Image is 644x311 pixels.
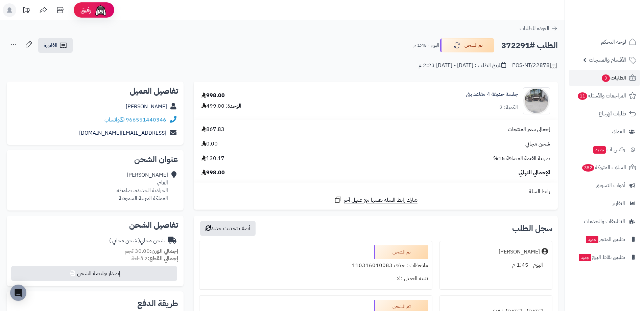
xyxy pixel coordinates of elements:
[598,18,638,32] img: logo-2.png
[150,247,178,255] strong: إجمالي الوزن:
[79,129,166,137] a: [EMAIL_ADDRESS][DOMAIN_NAME]
[126,103,167,111] a: [PERSON_NAME]
[569,249,640,265] a: تطبيق نقاط البيعجديد
[493,155,550,162] span: ضريبة القيمة المضافة 15%
[344,196,418,204] span: شارك رابط السلة نفسها مع عميل آخر
[519,169,550,177] span: الإجمالي النهائي
[126,116,166,124] a: 966551440346
[125,247,178,255] small: 30.00 كجم
[584,217,625,226] span: التطبيقات والخدمات
[520,24,549,32] span: العودة للطلبات
[200,221,256,236] button: أضف تحديث جديد
[585,235,625,244] span: تطبيق المتجر
[602,74,610,82] span: 3
[201,126,224,133] span: 867.83
[599,109,626,118] span: طلبات الإرجاع
[589,55,626,65] span: الأقسام والمنتجات
[12,155,178,163] h2: عنوان الشحن
[569,213,640,229] a: التطبيقات والخدمات
[413,42,439,49] small: اليوم - 1:45 م
[586,236,598,243] span: جديد
[499,104,518,111] div: الكمية: 2
[569,177,640,194] a: أدوات التسويق
[577,91,626,101] span: المراجعات والأسئلة
[569,231,640,247] a: تطبيق المتجرجديد
[196,188,555,196] div: رابط السلة
[94,3,108,17] img: ai-face.png
[38,38,73,53] a: الفاتورة
[11,266,177,281] button: إصدار بوليصة الشحن
[419,62,506,69] div: تاريخ الطلب : [DATE] - [DATE] 2:23 م
[612,199,625,208] span: التقارير
[466,90,518,98] a: جلسة حديقة 4 مقاعد بني
[593,145,625,154] span: وآتس آب
[201,92,225,99] div: 998.00
[501,39,558,52] h2: الطلب #372291
[569,88,640,104] a: المراجعات والأسئلة11
[204,259,428,272] div: ملاحظات : حذف 110316010083
[132,254,178,263] small: 2 قطعة
[569,70,640,86] a: الطلبات3
[334,196,418,204] a: شارك رابط السلة نفسها مع عميل آخر
[12,221,178,229] h2: تفاصيل الشحن
[525,140,550,148] span: شحن مجاني
[508,126,550,133] span: إجمالي سعر المنتجات
[569,195,640,212] a: التقارير
[601,37,626,47] span: لوحة التحكم
[18,3,35,19] a: تحديثات المنصة
[148,254,178,263] strong: إجمالي القطع:
[512,224,552,232] h3: سجل الطلب
[201,155,224,162] span: 130.17
[569,106,640,122] a: طلبات الإرجاع
[582,164,594,172] span: 352
[581,163,626,172] span: السلات المتروكة
[137,299,178,308] h2: طريقة الدفع
[10,285,26,301] div: Open Intercom Messenger
[374,245,428,259] div: تم الشحن
[201,169,225,177] span: 998.00
[204,272,428,285] div: تنبيه العميل : لا
[80,6,91,14] span: رفيق
[578,92,587,100] span: 11
[612,127,625,136] span: العملاء
[523,87,550,114] img: 1754462250-110119010015-90x90.jpg
[578,252,625,262] span: تطبيق نقاط البيع
[12,87,178,95] h2: تفاصيل العميل
[593,146,606,154] span: جديد
[569,141,640,158] a: وآتس آبجديد
[499,248,540,256] div: [PERSON_NAME]
[569,34,640,50] a: لوحة التحكم
[569,159,640,176] a: السلات المتروكة352
[512,62,558,70] div: POS-NT/22878
[104,116,124,124] a: واتساب
[201,102,241,110] div: الوحدة: 499.00
[109,237,165,245] div: شحن مجاني
[117,171,168,202] div: [PERSON_NAME] العام، الجرادية الجديدة، صامطه المملكة العربية السعودية
[44,41,57,49] span: الفاتورة
[440,38,494,52] button: تم الشحن
[444,259,548,272] div: اليوم - 1:45 م
[201,140,218,148] span: 0.00
[601,73,626,83] span: الطلبات
[569,124,640,140] a: العملاء
[109,237,140,245] span: ( شحن مجاني )
[579,254,591,261] span: جديد
[520,24,558,32] a: العودة للطلبات
[596,181,625,190] span: أدوات التسويق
